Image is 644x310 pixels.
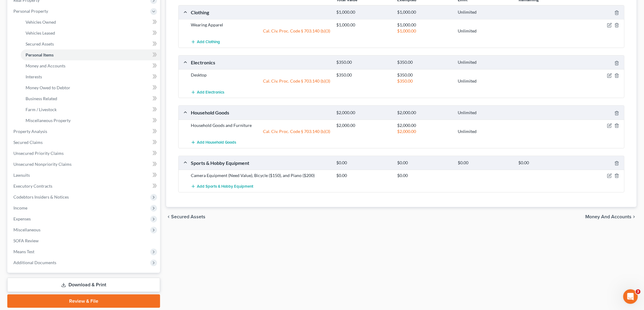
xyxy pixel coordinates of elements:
[394,22,455,28] div: $1,000.00
[394,60,455,65] div: $350.00
[26,96,57,101] span: Business Related
[9,181,160,192] a: Executory Contracts
[26,118,71,123] span: Miscellaneous Property
[455,160,516,166] div: $0.00
[188,128,334,135] div: Cal. Civ. Proc. Code § 703.140 (b)(3)
[586,214,632,219] span: Money and Accounts
[455,60,516,65] div: Unlimited
[13,151,64,156] span: Unsecured Priority Claims
[7,278,160,292] a: Download & Print
[13,227,40,232] span: Miscellaneous
[9,148,160,159] a: Unsecured Priority Claims
[13,238,39,243] span: SOFA Review
[21,28,160,39] a: Vehicles Leased
[197,140,236,145] span: Add Household Goods
[9,137,160,148] a: Secured Claims
[394,72,455,78] div: $350.00
[334,122,394,128] div: $2,000.00
[455,128,516,135] div: Unlimited
[13,194,69,199] span: Codebtors Insiders & Notices
[13,216,31,221] span: Expenses
[26,30,55,36] span: Vehicles Leased
[636,289,641,294] span: 3
[188,72,334,78] div: Desktop
[26,74,42,79] span: Interests
[394,128,455,135] div: $2,000.00
[21,39,160,49] a: Secured Assets
[197,184,253,189] span: Add Sports & Hobby Equipment
[13,205,27,210] span: Income
[394,78,455,84] div: $350.00
[197,90,224,95] span: Add Electronics
[394,110,455,116] div: $2,000.00
[516,160,576,166] div: $0.00
[188,28,334,34] div: Cal. Civ. Proc. Code § 703.140 (b)(3)
[334,60,394,65] div: $350.00
[334,9,394,15] div: $1,000.00
[394,172,455,179] div: $0.00
[13,172,30,178] span: Lawsuits
[21,60,160,71] a: Money and Accounts
[26,107,57,112] span: Farm / Livestock
[7,295,160,308] a: Review & File
[188,59,334,66] div: Electronics
[188,122,334,128] div: Household Goods and Furniture
[21,71,160,82] a: Interests
[188,9,334,15] div: Clothing
[171,214,205,219] span: Secured Assets
[26,19,56,25] span: Vehicles Owned
[9,170,160,181] a: Lawsuits
[188,160,334,166] div: Sports & Hobby Equipment
[455,78,516,84] div: Unlimited
[9,126,160,137] a: Property Analysis
[191,181,253,192] button: Add Sports & Hobby Equipment
[191,137,236,148] button: Add Household Goods
[21,17,160,28] a: Vehicles Owned
[394,28,455,34] div: $1,000.00
[188,78,334,84] div: Cal. Civ. Proc. Code § 703.140 (b)(3)
[26,41,54,46] span: Secured Assets
[13,140,43,145] span: Secured Claims
[394,160,455,166] div: $0.00
[9,159,160,170] a: Unsecured Nonpriority Claims
[13,9,48,14] span: Personal Property
[197,40,220,45] span: Add Clothing
[455,28,516,34] div: Unlimited
[188,22,334,28] div: Wearing Apparel
[334,72,394,78] div: $350.00
[188,109,334,116] div: Household Goods
[191,87,224,98] button: Add Electronics
[334,22,394,28] div: $1,000.00
[166,214,205,219] button: chevron_left Secured Assets
[334,110,394,116] div: $2,000.00
[13,162,72,167] span: Unsecured Nonpriority Claims
[13,260,56,265] span: Additional Documents
[191,36,220,48] button: Add Clothing
[394,122,455,128] div: $2,000.00
[455,110,516,116] div: Unlimited
[632,214,637,219] i: chevron_right
[623,289,638,304] iframe: Intercom live chat
[166,214,171,219] i: chevron_left
[26,52,54,57] span: Personal Items
[21,93,160,104] a: Business Related
[13,129,47,134] span: Property Analysis
[394,9,455,15] div: $1,000.00
[334,172,394,179] div: $0.00
[455,9,516,15] div: Unlimited
[26,85,70,90] span: Money Owed to Debtor
[21,104,160,115] a: Farm / Livestock
[188,172,334,179] div: Camera Equipment (Need Value), Bicycle ($150), and Piano ($200)
[13,183,52,189] span: Executory Contracts
[26,63,65,68] span: Money and Accounts
[21,49,160,60] a: Personal Items
[586,214,637,219] button: Money and Accounts chevron_right
[21,115,160,126] a: Miscellaneous Property
[334,160,394,166] div: $0.00
[21,82,160,93] a: Money Owed to Debtor
[9,235,160,246] a: SOFA Review
[13,249,34,254] span: Means Test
